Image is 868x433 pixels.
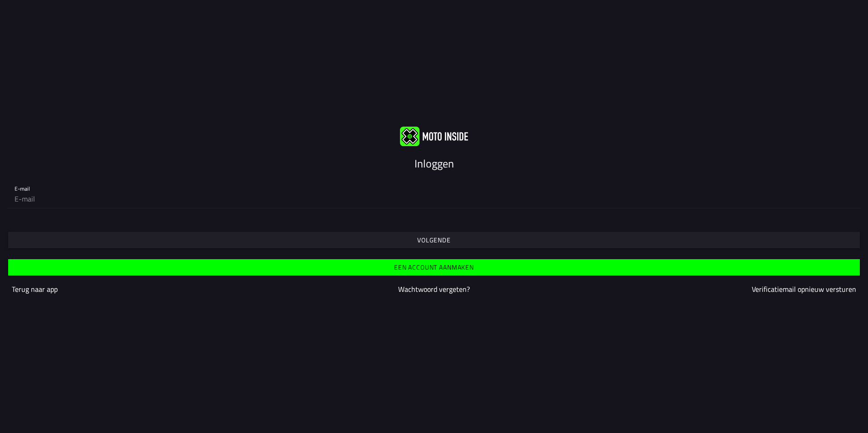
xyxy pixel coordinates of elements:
ion-text: Volgende [417,237,451,243]
input: E-mail [15,190,853,208]
ion-button: Een account aanmaken [8,259,860,276]
ion-text: Inloggen [414,155,454,172]
a: Verificatiemail opnieuw versturen [752,284,856,295]
a: Wachtwoord vergeten? [398,284,470,295]
a: Terug naar app [12,284,58,295]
